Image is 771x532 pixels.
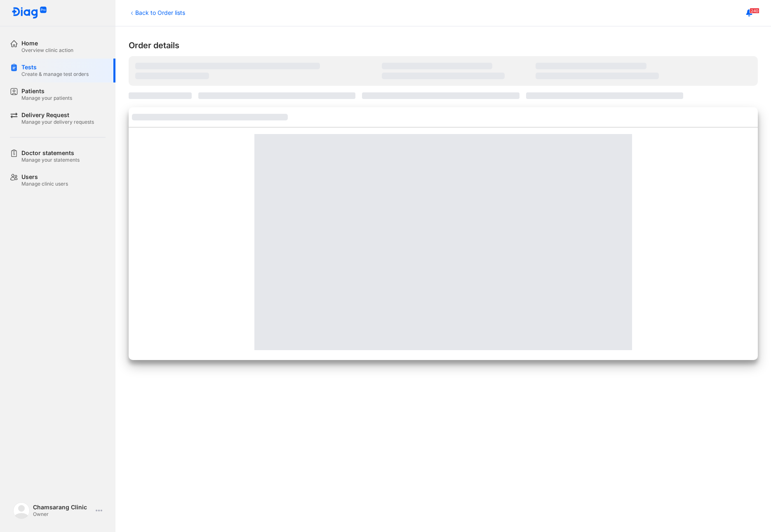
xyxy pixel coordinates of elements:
[129,40,758,51] div: Order details
[21,157,80,163] div: Manage your statements
[21,149,80,157] div: Doctor statements
[13,502,30,519] img: logo
[21,95,72,101] div: Manage your patients
[21,47,73,54] div: Overview clinic action
[21,40,73,47] div: Home
[21,181,68,187] div: Manage clinic users
[33,504,92,511] div: Chamsarang Clinic
[21,64,89,71] div: Tests
[21,87,72,95] div: Patients
[129,8,185,17] div: Back to Order lists
[750,8,759,14] span: 240
[21,119,94,125] div: Manage your delivery requests
[21,71,89,78] div: Create & manage test orders
[12,7,47,19] img: logo
[33,511,92,518] div: Owner
[21,111,94,119] div: Delivery Request
[21,173,68,181] div: Users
